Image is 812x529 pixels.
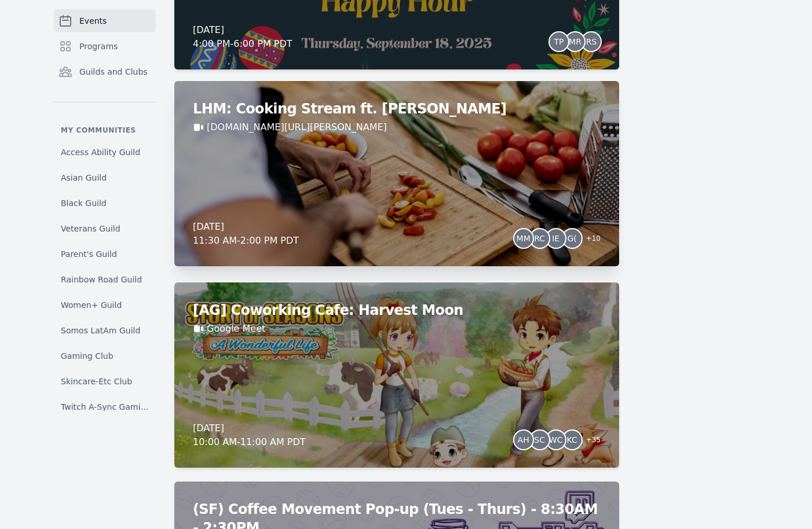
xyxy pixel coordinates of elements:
span: + 10 [579,232,601,248]
a: Twitch A-Sync Gaming (TAG) Club [54,396,156,417]
h2: LHM: Cooking Stream ft. [PERSON_NAME] [193,100,601,118]
p: My communities [54,126,156,135]
span: Guilds and Clubs [79,66,148,78]
span: + 35 [579,433,601,449]
a: Events [54,9,156,32]
span: Veterans Guild [61,223,120,234]
span: RC [534,234,545,243]
div: [DATE] 11:30 AM - 2:00 PM PDT [193,220,299,248]
span: RS [586,38,597,46]
span: Rainbow Road Guild [61,274,142,285]
a: Black Guild [54,193,156,214]
div: [DATE] 4:00 PM - 6:00 PM PDT [193,23,292,51]
div: [DATE] 10:00 AM - 11:00 AM PDT [193,421,306,449]
a: Access Ability Guild [54,142,156,163]
span: IE [552,234,559,243]
a: Women+ Guild [54,295,156,315]
span: MR [569,38,581,46]
span: Access Ability Guild [61,146,140,158]
span: Asian Guild [61,172,107,183]
span: AH [518,436,529,444]
a: Parent's Guild [54,244,156,264]
nav: Sidebar [54,9,156,411]
span: Events [79,15,107,27]
span: KC [567,436,577,444]
a: [DOMAIN_NAME][URL][PERSON_NAME] [207,120,387,134]
a: Rainbow Road Guild [54,269,156,290]
span: Somos LatAm Guild [61,325,140,336]
span: Women+ Guild [61,299,122,311]
span: Twitch A-Sync Gaming (TAG) Club [61,401,149,413]
a: LHM: Cooking Stream ft. [PERSON_NAME][DOMAIN_NAME][URL][PERSON_NAME][DATE]11:30 AM-2:00 PM PDTMMR... [174,81,619,266]
a: [AG] Coworking Cafe: Harvest MoonGoogle Meet[DATE]10:00 AM-11:00 AM PDTAHSCWCKC+35 [174,282,619,468]
span: WC [549,436,563,444]
h2: [AG] Coworking Cafe: Harvest Moon [193,301,601,319]
span: Black Guild [61,197,107,209]
a: Asian Guild [54,167,156,188]
span: Gaming Club [61,350,114,362]
a: Skincare-Etc Club [54,371,156,392]
a: Veterans Guild [54,218,156,239]
span: TP [554,38,564,46]
span: MM [517,234,531,243]
span: Parent's Guild [61,248,117,260]
a: Guilds and Clubs [54,60,156,83]
a: Somos LatAm Guild [54,320,156,341]
a: Google Meet [207,322,265,336]
a: Programs [54,35,156,58]
span: G( [568,234,577,243]
span: Programs [79,41,118,52]
span: SC [534,436,545,444]
span: Skincare-Etc Club [61,376,132,387]
a: Gaming Club [54,346,156,366]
